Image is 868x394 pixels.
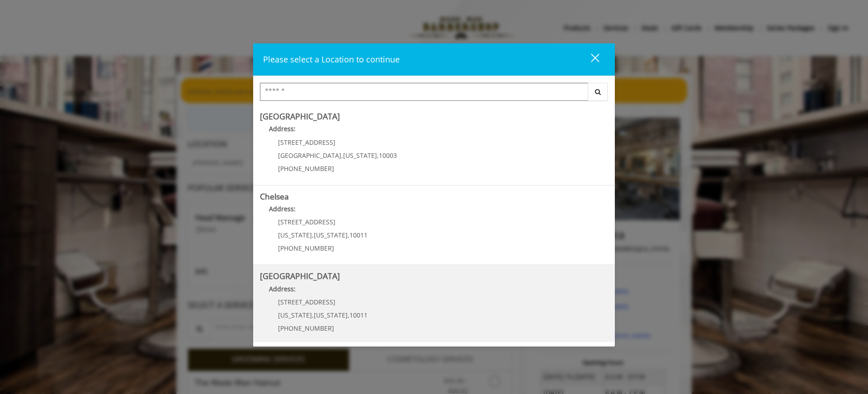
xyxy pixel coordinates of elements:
span: [PHONE_NUMBER] [278,164,334,173]
b: Address: [269,124,296,133]
b: Address: [269,204,296,213]
b: Address: [269,285,296,293]
span: [US_STATE] [314,311,348,319]
span: [US_STATE] [278,231,312,239]
span: , [341,151,343,160]
span: [GEOGRAPHIC_DATA] [278,151,341,160]
span: , [348,311,349,319]
span: [US_STATE] [343,151,377,160]
span: [US_STATE] [278,311,312,319]
span: [PHONE_NUMBER] [278,244,334,252]
span: 10011 [349,311,368,319]
div: Center Select [260,83,608,105]
span: , [312,311,314,319]
b: [GEOGRAPHIC_DATA] [260,271,340,281]
span: [STREET_ADDRESS] [278,298,335,306]
span: , [348,231,349,239]
span: 10003 [379,151,397,160]
span: , [312,231,314,239]
b: Chelsea [260,191,289,202]
span: [PHONE_NUMBER] [278,324,334,332]
span: [STREET_ADDRESS] [278,138,335,147]
span: [US_STATE] [314,231,348,239]
b: [GEOGRAPHIC_DATA] [260,111,340,122]
span: 10011 [349,231,368,239]
span: , [377,151,379,160]
div: close dialog [580,53,599,66]
input: Search Center [260,83,588,101]
button: close dialog [574,50,605,69]
span: [STREET_ADDRESS] [278,218,335,226]
span: Please select a Location to continue [263,54,400,65]
i: Search button [593,89,603,95]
